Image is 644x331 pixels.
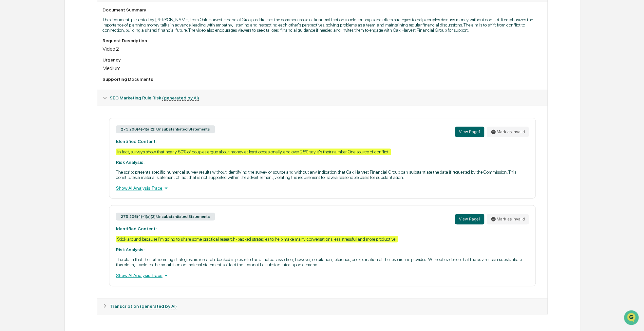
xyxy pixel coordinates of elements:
[14,50,26,61] img: 8933085812038_c878075ebb4cc5468115_72.jpg
[7,82,17,93] img: Sigrid Alegria
[103,7,542,12] div: Document Summary
[97,298,547,314] div: Transcription (generated by AI)
[103,38,542,43] div: Request Description
[4,126,44,137] a: 🔎Data Lookup
[7,116,12,122] div: 🖐️
[116,184,529,192] div: Show AI Analysis Trace
[487,214,529,224] button: Mark as invalid
[4,113,45,125] a: 🖐️Preclearance
[7,13,119,24] p: How can we help?
[116,236,398,242] div: Stick around because I'm going to share some practical research-backed strategies to help make ma...
[116,125,215,133] div: 275.206(4)-1(a)(2) Unsubstantiated Statements
[7,50,18,61] img: 1746055101610-c473b297-6a78-478c-a979-82029cc54cd1
[20,89,53,94] span: [PERSON_NAME]
[54,116,81,122] span: Attestations
[140,304,177,309] u: (generated by AI)
[13,128,41,135] span: Data Lookup
[116,139,157,144] strong: Identified Content:
[54,89,57,94] span: •
[65,144,79,149] span: Pylon
[110,95,199,100] span: SEC Marketing Rule Risk
[7,72,44,78] div: Past conversations
[97,106,547,298] div: Document Summary (generated by AI)
[29,56,90,61] div: We're available if you need us!
[103,57,542,62] div: Urgency
[487,127,529,137] button: Mark as invalid
[103,65,542,71] div: Medium
[116,160,144,165] strong: Risk Analysis:
[103,46,542,52] div: Video 2
[46,144,79,149] a: Powered byPylon
[455,127,484,137] button: View Page1
[29,50,107,56] div: Start new chat
[116,169,529,180] p: The script presents specific numerical survey results without identifying the survey or source an...
[116,226,157,231] strong: Identified Content:
[97,2,547,90] div: Document Summary (generated by AI)
[103,77,542,82] div: Supporting Documents
[623,309,641,327] iframe: Open customer support
[116,213,215,220] div: 275.206(4)-1(a)(2) Unsubstantiated Statements
[111,52,119,60] button: Start new chat
[162,95,199,101] u: (generated by AI)
[45,113,84,125] a: 🗄️Attestations
[116,257,529,267] p: The claim that the forthcoming strategies are research-backed is presented as a factual assertion...
[116,272,529,279] div: Show AI Analysis Trace
[13,116,42,122] span: Preclearance
[58,89,71,94] span: [DATE]
[455,214,484,224] button: View Page1
[102,71,119,79] button: See all
[7,129,12,134] div: 🔎
[97,90,547,106] div: SEC Marketing Rule Risk (generated by AI)
[116,247,144,252] strong: Risk Analysis:
[47,116,53,122] div: 🗄️
[110,304,177,309] span: Transcription
[103,17,542,33] p: The document, presented by [PERSON_NAME] from Oak Harvest Financial Group, addresses the common i...
[116,148,391,155] div: In fact, surveys show that nearly 50% of couples argue about money at least occasionally, and ove...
